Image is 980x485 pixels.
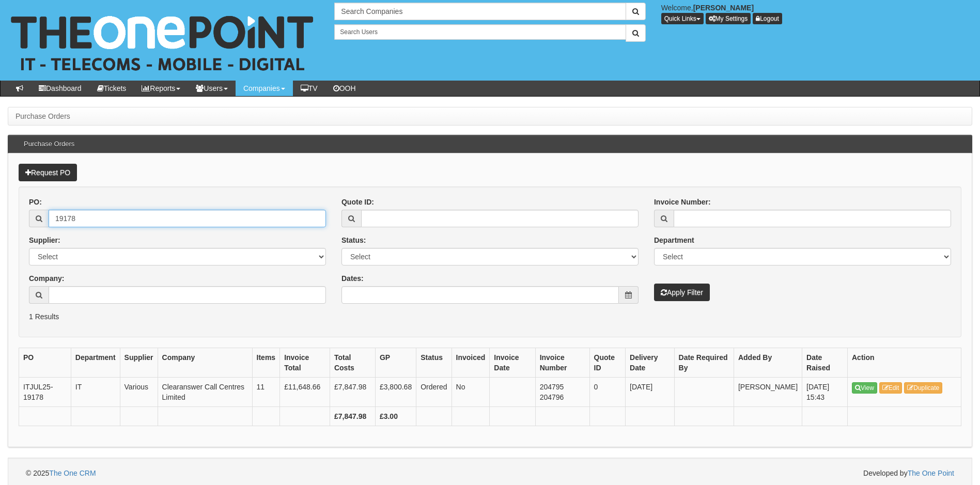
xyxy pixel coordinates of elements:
a: View [852,382,877,394]
th: GP [375,348,416,378]
td: ITJUL25-19178 [19,378,71,407]
td: 11 [252,378,280,407]
a: The One CRM [49,469,96,477]
td: Clearanswer Call Centres Limited [158,378,252,407]
td: 204795 204796 [535,378,589,407]
td: Ordered [416,378,452,407]
th: £7,847.98 [330,407,375,426]
th: £3.00 [375,407,416,426]
th: Items [252,348,280,378]
b: [PERSON_NAME] [693,4,754,12]
a: Duplicate [904,382,942,394]
th: Total Costs [330,348,375,378]
th: Delivery Date [626,348,675,378]
a: Request PO [19,164,77,181]
span: © 2025 [26,469,96,477]
th: PO [19,348,71,378]
label: Supplier: [29,235,60,245]
input: Search Companies [334,3,626,20]
label: PO: [29,197,42,207]
label: Dates: [341,273,364,284]
th: Date Required By [674,348,734,378]
div: Welcome, [654,3,980,24]
th: Invoiced [452,348,490,378]
th: Department [71,348,120,378]
td: £11,648.66 [280,378,330,407]
th: Invoice Date [490,348,535,378]
span: Developed by [863,468,954,478]
label: Department [654,235,694,245]
a: TV [293,81,325,96]
td: No [452,378,490,407]
th: Quote ID [589,348,625,378]
button: Quick Links [661,13,704,24]
a: Dashboard [31,81,89,96]
th: Company [158,348,252,378]
label: Company: [29,273,64,284]
a: Edit [879,382,903,394]
td: IT [71,378,120,407]
th: Supplier [120,348,158,378]
th: Date Raised [802,348,848,378]
a: Tickets [89,81,134,96]
a: OOH [325,81,364,96]
th: Added By [734,348,802,378]
h3: Purchase Orders [19,135,80,153]
th: Action [848,348,961,378]
td: £3,800.68 [375,378,416,407]
a: Companies [236,81,293,96]
a: Logout [753,13,782,24]
td: 0 [589,378,625,407]
td: £7,847.98 [330,378,375,407]
label: Invoice Number: [654,197,711,207]
th: Invoice Total [280,348,330,378]
li: Purchase Orders [15,111,70,121]
input: Search Users [334,24,626,40]
th: Status [416,348,452,378]
td: [DATE] [626,378,675,407]
a: Users [188,81,236,96]
td: Various [120,378,158,407]
label: Status: [341,235,366,245]
th: Invoice Number [535,348,589,378]
a: My Settings [706,13,751,24]
button: Apply Filter [654,284,710,301]
p: 1 Results [29,311,951,322]
td: [PERSON_NAME] [734,378,802,407]
a: The One Point [908,469,954,477]
td: [DATE] 15:43 [802,378,848,407]
a: Reports [134,81,188,96]
label: Quote ID: [341,197,374,207]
